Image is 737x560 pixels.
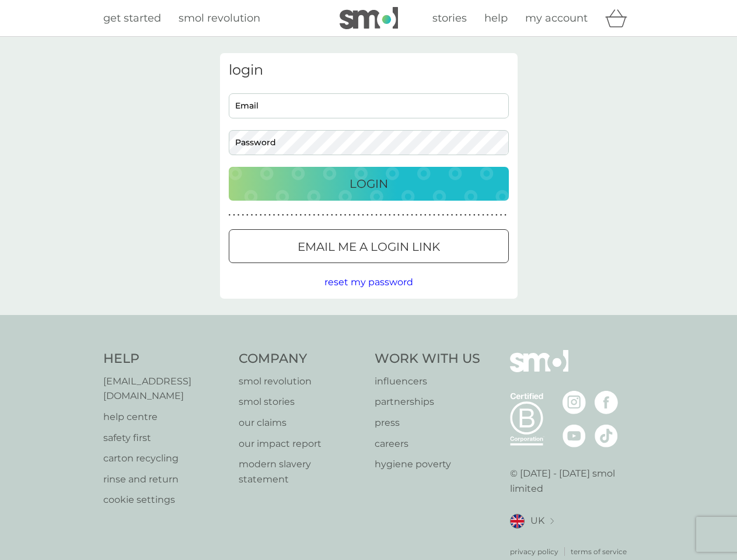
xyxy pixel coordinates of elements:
[375,212,378,218] p: ●
[242,212,244,218] p: ●
[239,374,363,389] a: smol revolution
[473,212,476,218] p: ●
[375,436,480,452] a: careers
[103,451,228,466] a: carton recycling
[309,212,311,218] p: ●
[353,212,355,218] p: ●
[103,430,228,446] p: safety first
[407,212,409,218] p: ●
[451,212,453,218] p: ●
[246,212,249,218] p: ●
[432,10,467,27] a: stories
[420,212,422,218] p: ●
[331,212,333,218] p: ●
[317,212,320,218] p: ●
[229,212,231,218] p: ●
[300,212,302,218] p: ●
[179,10,260,27] a: smol revolution
[251,212,253,218] p: ●
[344,212,347,218] p: ●
[304,212,306,218] p: ●
[504,212,507,218] p: ●
[229,229,509,263] button: Email me a login link
[362,212,364,218] p: ●
[484,10,508,27] a: help
[179,12,260,24] span: smol revolution
[340,7,398,29] img: smol
[239,415,363,430] a: our claims
[358,212,360,218] p: ●
[260,212,262,218] p: ●
[375,350,480,368] h4: Work With Us
[487,212,489,218] p: ●
[103,409,228,425] a: help centre
[103,492,228,508] p: cookie settings
[510,466,634,496] p: © [DATE] - [DATE] smol limited
[103,472,228,487] a: rinse and return
[525,12,588,24] span: my account
[510,546,558,557] a: privacy policy
[397,212,400,218] p: ●
[282,212,284,218] p: ●
[429,212,431,218] p: ●
[324,276,413,288] span: reset my password
[411,212,413,218] p: ●
[380,212,382,218] p: ●
[495,212,498,218] p: ●
[371,212,373,218] p: ●
[239,436,363,452] a: our impact report
[510,514,525,528] img: UK flag
[103,350,228,368] h4: Help
[446,212,449,218] p: ●
[273,212,275,218] p: ●
[563,391,586,414] img: visit the smol Instagram page
[350,174,388,193] p: Login
[103,12,161,24] span: get started
[571,546,627,557] a: terms of service
[237,212,240,218] p: ●
[438,212,440,218] p: ●
[415,212,418,218] p: ●
[525,10,588,27] a: my account
[348,212,351,218] p: ●
[482,212,484,218] p: ●
[287,212,289,218] p: ●
[510,350,568,390] img: smol
[595,391,618,414] img: visit the smol Facebook page
[103,10,161,27] a: get started
[432,12,467,24] span: stories
[239,394,363,409] a: smol stories
[291,212,293,218] p: ●
[233,212,235,218] p: ●
[384,212,386,218] p: ●
[375,374,480,389] a: influencers
[295,212,298,218] p: ●
[322,212,324,218] p: ●
[103,374,228,404] a: [EMAIL_ADDRESS][DOMAIN_NAME]
[375,394,480,409] a: partnerships
[239,457,363,487] a: modern slavery statement
[298,237,440,256] p: Email me a login link
[530,513,544,528] span: UK
[491,212,493,218] p: ●
[478,212,480,218] p: ●
[229,62,509,79] h3: login
[550,518,554,524] img: select a new location
[375,457,480,472] a: hygiene poverty
[375,415,480,430] a: press
[484,12,508,24] span: help
[366,212,369,218] p: ●
[336,212,338,218] p: ●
